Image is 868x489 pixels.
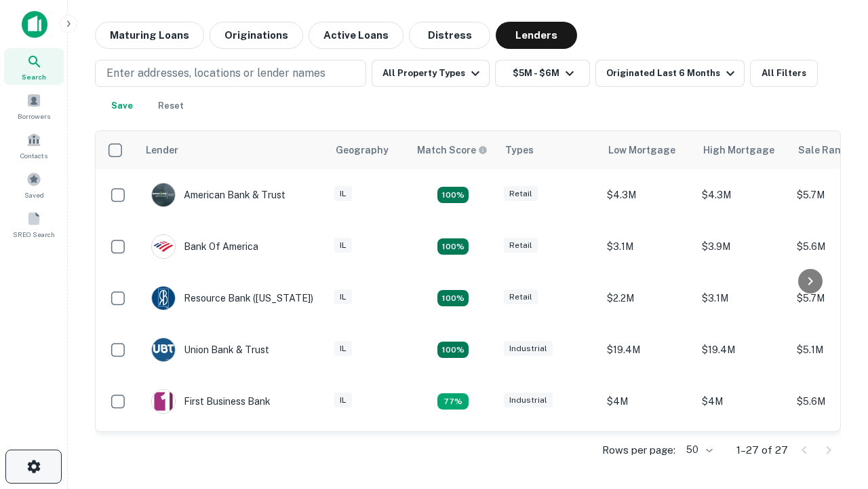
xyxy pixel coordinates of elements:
button: All Filters [750,60,818,87]
img: picture [152,183,175,206]
td: $19.4M [695,324,790,376]
p: Rows per page: [602,442,675,458]
button: All Property Types [372,60,490,87]
div: Lender [146,142,178,158]
th: Types [497,131,600,169]
img: picture [152,390,175,413]
div: First Business Bank [151,389,271,414]
td: $4M [600,376,695,427]
td: $4M [695,376,790,427]
div: Matching Properties: 7, hasApolloMatch: undefined [437,187,469,203]
div: 50 [681,440,715,460]
td: $3.1M [695,272,790,324]
img: picture [152,235,175,258]
button: Originated Last 6 Months [595,60,745,87]
div: Originated Last 6 Months [606,65,738,81]
button: Reset [149,92,193,120]
p: 1–27 of 27 [736,442,788,458]
div: Geography [336,142,389,158]
span: SREO Search [13,229,55,240]
div: Retail [504,238,538,253]
td: $4.2M [695,427,790,479]
iframe: Chat Widget [800,337,868,402]
h6: Match Score [417,143,485,158]
span: Search [22,71,46,82]
div: Retail [504,289,538,305]
td: $19.4M [600,324,695,376]
div: Matching Properties: 4, hasApolloMatch: undefined [437,290,469,306]
button: Maturing Loans [95,22,204,49]
button: Enter addresses, locations or lender names [95,60,366,87]
td: $3.9M [600,427,695,479]
th: Low Mortgage [600,131,695,169]
div: Matching Properties: 4, hasApolloMatch: undefined [437,342,469,358]
th: Capitalize uses an advanced AI algorithm to match your search with the best lender. The match sco... [409,131,497,169]
th: Lender [138,131,328,169]
div: Resource Bank ([US_STATE]) [151,286,313,310]
th: High Mortgage [695,131,790,169]
div: Types [505,142,534,158]
div: Matching Properties: 3, hasApolloMatch: undefined [437,393,469,410]
div: Matching Properties: 4, hasApolloMatch: undefined [437,238,469,255]
div: IL [334,238,352,253]
td: $3.1M [600,221,695,272]
td: $4.3M [695,169,790,221]
div: Capitalize uses an advanced AI algorithm to match your search with the best lender. The match sco... [417,143,488,158]
button: $5M - $6M [495,60,590,87]
button: Lenders [496,22,577,49]
div: Low Mortgage [608,142,675,158]
a: Contacts [4,127,64,164]
div: IL [334,289,352,305]
img: picture [152,287,175,310]
a: SREO Search [4,206,64,242]
td: $4.3M [600,169,695,221]
img: capitalize-icon.png [22,11,47,38]
a: Borrowers [4,88,64,124]
div: Industrial [504,393,553,408]
span: Saved [24,189,44,200]
div: IL [334,341,352,357]
div: Industrial [504,341,553,357]
th: Geography [328,131,409,169]
div: IL [334,186,352,202]
button: Save your search to get updates of matches that match your search criteria. [100,92,144,120]
button: Distress [409,22,490,49]
button: Originations [210,22,303,49]
div: American Bank & Trust [151,183,285,207]
td: $3.9M [695,221,790,272]
img: picture [152,338,175,361]
p: Enter addresses, locations or lender names [106,65,325,81]
td: $2.2M [600,272,695,324]
div: Retail [504,186,538,202]
span: Borrowers [18,111,50,122]
div: Bank Of America [151,234,258,259]
a: Saved [4,166,64,203]
div: Union Bank & Trust [151,338,269,362]
div: High Mortgage [703,142,774,158]
button: Active Loans [309,22,403,49]
a: Search [4,48,64,85]
div: IL [334,393,352,408]
span: Contacts [20,150,47,161]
